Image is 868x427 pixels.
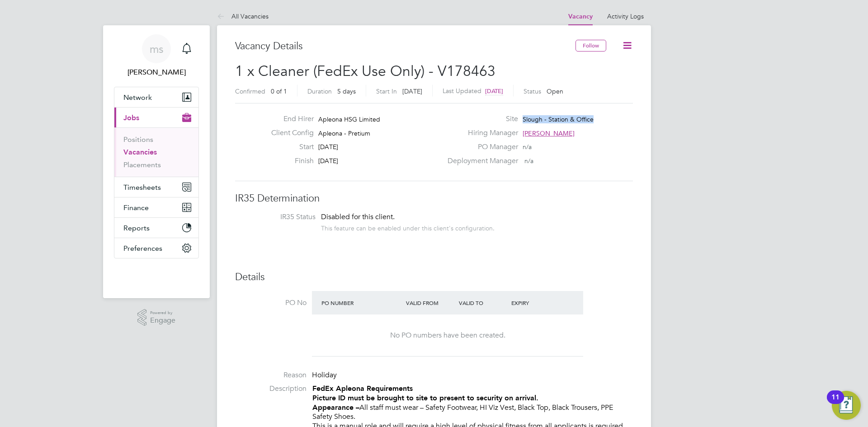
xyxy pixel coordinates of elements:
[123,244,162,253] span: Preferences
[318,143,338,151] span: [DATE]
[442,128,518,138] label: Hiring Manager
[235,371,307,380] label: Reason
[123,113,139,122] span: Jobs
[235,298,307,308] label: PO No
[114,34,199,78] a: ms[PERSON_NAME]
[523,115,594,123] span: Slough - Station & Office
[443,87,481,95] label: Last Updated
[442,142,518,152] label: PO Manager
[509,295,562,311] div: Expiry
[337,87,356,95] span: 5 days
[318,115,380,123] span: Apleona HSG Limited
[831,397,840,409] div: 11
[114,67,199,78] span: michelle suchley
[264,114,314,124] label: End Hirer
[457,295,509,311] div: Valid To
[150,317,175,324] span: Engage
[312,403,359,412] strong: Appearance –
[523,129,575,137] span: [PERSON_NAME]
[485,87,503,95] span: [DATE]
[235,40,576,53] h3: Vacancy Details
[312,371,337,380] span: Holiday
[114,87,198,107] button: Network
[114,218,198,238] button: Reports
[123,224,150,232] span: Reports
[114,197,198,217] button: Finance
[271,87,287,95] span: 0 of 1
[235,87,265,95] label: Confirmed
[150,43,164,55] span: ms
[832,391,861,420] button: Open Resource Center, 11 new notifications
[123,93,152,102] span: Network
[318,157,338,165] span: [DATE]
[442,156,518,166] label: Deployment Manager
[123,135,153,144] a: Positions
[576,40,606,52] button: Follow
[114,108,198,127] button: Jobs
[137,309,176,326] a: Powered byEngage
[524,157,533,165] span: n/a
[123,148,157,156] a: Vacancies
[402,87,422,95] span: [DATE]
[321,331,574,340] div: No PO numbers have been created.
[264,142,314,152] label: Start
[114,127,198,177] div: Jobs
[235,192,633,205] h3: IR35 Determination
[123,160,161,169] a: Placements
[524,87,541,95] label: Status
[376,87,397,95] label: Start In
[318,129,370,137] span: Apleona - Pretium
[244,212,316,222] label: IR35 Status
[114,267,199,282] a: Go to home page
[547,87,563,95] span: Open
[319,295,404,311] div: PO Number
[235,62,495,80] span: 1 x Cleaner (FedEx Use Only) - V178463
[123,203,149,212] span: Finance
[321,222,495,232] div: This feature can be enabled under this client's configuration.
[103,25,210,298] nav: Main navigation
[523,143,532,151] span: n/a
[442,114,518,124] label: Site
[312,394,538,402] strong: Picture ID must be brought to site to present to security on arrival.
[264,128,314,138] label: Client Config
[217,12,269,20] a: All Vacancies
[123,183,161,192] span: Timesheets
[264,156,314,166] label: Finish
[150,309,175,317] span: Powered by
[130,267,183,282] img: berryrecruitment-logo-retina.png
[312,384,413,393] strong: FedEx Apleona Requirements
[607,12,644,20] a: Activity Logs
[235,271,633,284] h3: Details
[404,295,457,311] div: Valid From
[235,384,307,394] label: Description
[114,238,198,258] button: Preferences
[568,13,593,20] a: Vacancy
[114,177,198,197] button: Timesheets
[307,87,332,95] label: Duration
[321,212,395,221] span: Disabled for this client.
